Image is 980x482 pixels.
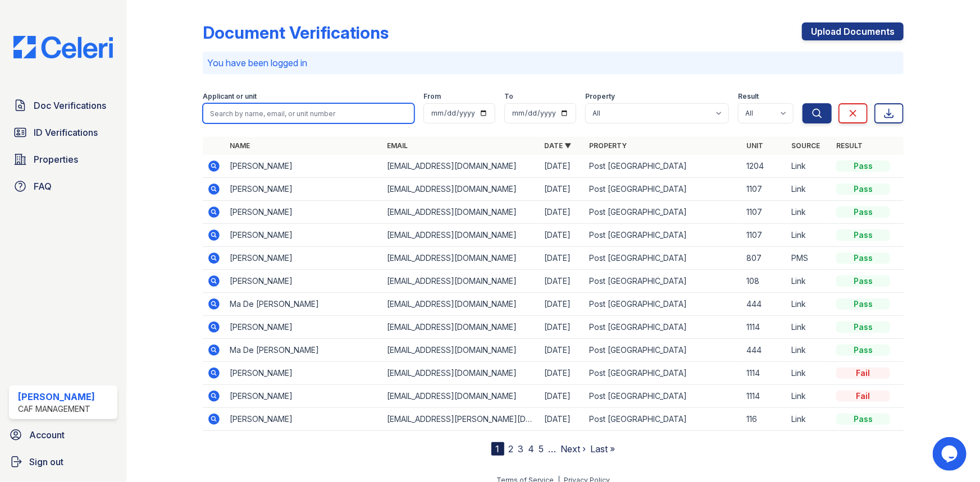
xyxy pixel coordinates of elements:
[34,153,78,166] span: Properties
[836,368,890,379] div: Fail
[491,442,504,456] div: 1
[225,155,382,178] td: [PERSON_NAME]
[742,385,787,408] td: 1114
[540,316,585,339] td: [DATE]
[230,141,250,150] a: Name
[225,201,382,224] td: [PERSON_NAME]
[540,408,585,431] td: [DATE]
[18,390,95,403] div: [PERSON_NAME]
[387,141,408,150] a: Email
[549,442,557,456] span: …
[382,247,540,270] td: [EMAIL_ADDRESS][DOMAIN_NAME]
[791,141,820,150] a: Source
[540,362,585,385] td: [DATE]
[591,443,616,455] a: Last »
[742,155,787,178] td: 1204
[18,403,95,415] div: CAF Management
[585,293,742,316] td: Post [GEOGRAPHIC_DATA]
[9,148,117,171] a: Properties
[518,443,524,455] a: 3
[225,178,382,201] td: [PERSON_NAME]
[544,141,571,150] a: Date ▼
[382,385,540,408] td: [EMAIL_ADDRESS][DOMAIN_NAME]
[742,247,787,270] td: 807
[540,385,585,408] td: [DATE]
[540,293,585,316] td: [DATE]
[540,201,585,224] td: [DATE]
[787,224,832,247] td: Link
[836,322,890,333] div: Pass
[203,22,389,43] div: Document Verifications
[585,385,742,408] td: Post [GEOGRAPHIC_DATA]
[746,141,763,150] a: Unit
[836,183,890,195] div: Pass
[225,362,382,385] td: [PERSON_NAME]
[836,391,890,402] div: Fail
[4,36,122,58] img: CE_Logo_Blue-a8612792a0a2168367f1c8372b55b34899dd931a85d93a1a3d3e32e68fde9ad4.png
[836,160,890,172] div: Pass
[585,316,742,339] td: Post [GEOGRAPHIC_DATA]
[836,414,890,425] div: Pass
[585,155,742,178] td: Post [GEOGRAPHIC_DATA]
[585,178,742,201] td: Post [GEOGRAPHIC_DATA]
[225,293,382,316] td: Ma De [PERSON_NAME]
[787,362,832,385] td: Link
[225,270,382,293] td: [PERSON_NAME]
[34,99,106,112] span: Doc Verifications
[787,178,832,201] td: Link
[585,339,742,362] td: Post [GEOGRAPHIC_DATA]
[4,451,122,473] a: Sign out
[787,339,832,362] td: Link
[9,94,117,117] a: Doc Verifications
[742,316,787,339] td: 1114
[423,92,441,101] label: From
[539,443,544,455] a: 5
[34,180,52,193] span: FAQ
[836,253,890,264] div: Pass
[382,224,540,247] td: [EMAIL_ADDRESS][DOMAIN_NAME]
[802,22,904,40] a: Upload Documents
[34,126,98,139] span: ID Verifications
[836,229,890,241] div: Pass
[207,56,899,70] p: You have been logged in
[382,339,540,362] td: [EMAIL_ADDRESS][DOMAIN_NAME]
[29,455,63,469] span: Sign out
[742,293,787,316] td: 444
[742,362,787,385] td: 1114
[9,175,117,198] a: FAQ
[742,224,787,247] td: 1107
[836,276,890,287] div: Pass
[382,362,540,385] td: [EMAIL_ADDRESS][DOMAIN_NAME]
[504,92,513,101] label: To
[4,424,122,446] a: Account
[585,92,615,101] label: Property
[225,316,382,339] td: [PERSON_NAME]
[540,178,585,201] td: [DATE]
[540,224,585,247] td: [DATE]
[540,155,585,178] td: [DATE]
[787,201,832,224] td: Link
[742,408,787,431] td: 116
[589,141,627,150] a: Property
[382,316,540,339] td: [EMAIL_ADDRESS][DOMAIN_NAME]
[742,270,787,293] td: 108
[585,362,742,385] td: Post [GEOGRAPHIC_DATA]
[225,339,382,362] td: Ma De [PERSON_NAME]
[787,385,832,408] td: Link
[540,339,585,362] td: [DATE]
[787,155,832,178] td: Link
[509,443,514,455] a: 2
[787,316,832,339] td: Link
[787,247,832,270] td: PMS
[382,293,540,316] td: [EMAIL_ADDRESS][DOMAIN_NAME]
[382,178,540,201] td: [EMAIL_ADDRESS][DOMAIN_NAME]
[203,103,414,123] input: Search by name, email, or unit number
[225,224,382,247] td: [PERSON_NAME]
[225,247,382,270] td: [PERSON_NAME]
[382,270,540,293] td: [EMAIL_ADDRESS][DOMAIN_NAME]
[836,206,890,218] div: Pass
[836,141,863,150] a: Result
[585,270,742,293] td: Post [GEOGRAPHIC_DATA]
[585,201,742,224] td: Post [GEOGRAPHIC_DATA]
